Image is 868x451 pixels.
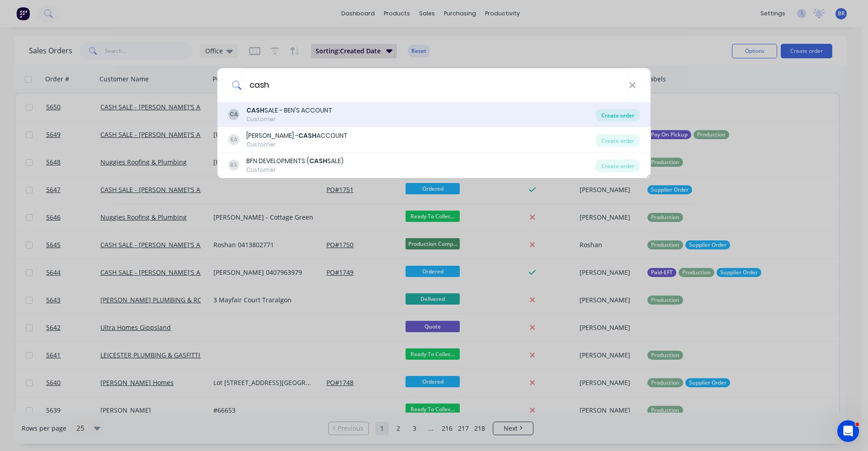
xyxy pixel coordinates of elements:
iframe: Intercom live chat [837,420,859,442]
div: Create order [596,109,640,122]
div: Create order [596,134,640,147]
div: [PERSON_NAME] - ACCOUNT [246,131,348,141]
div: SALE - BEN'S ACCOUNT [246,106,332,115]
div: Create order [596,160,640,172]
b: CASH [298,131,316,140]
div: BFN DEVELOPMENTS ( SALE) [246,156,344,166]
div: Customer [246,141,348,149]
input: Enter a customer name to create a new order... [242,68,629,102]
div: CA [228,109,239,120]
div: EA [228,134,239,145]
div: BS [228,160,239,170]
b: CASH [309,156,327,165]
div: Customer [246,115,332,123]
b: CASH [246,106,264,115]
div: Customer [246,166,344,174]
